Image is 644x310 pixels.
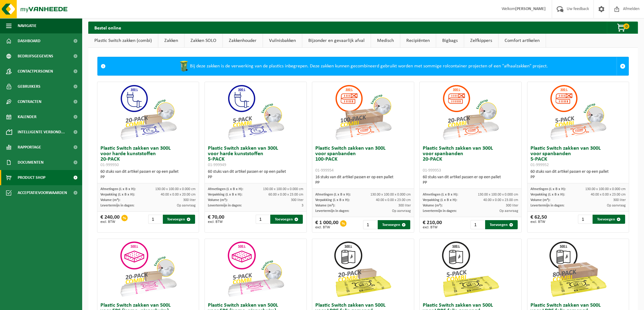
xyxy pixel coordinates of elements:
img: 01-999955 [225,239,286,300]
span: excl. BTW [315,226,338,229]
div: 16 stuks van dit artikel passen er op een pallet [315,175,411,186]
span: 01-999954 [315,168,334,173]
span: 40.00 x 0.00 x 20.00 cm [161,193,196,196]
a: Vuilnisbakken [263,34,302,48]
span: Verpakking (L x B x H): [100,193,135,196]
a: Zakken SOLO [184,34,222,48]
span: 130.00 x 100.00 x 0.000 cm [263,187,303,191]
div: PP [315,180,411,186]
img: 01-999956 [118,239,179,300]
span: Volume (m³): [100,198,120,202]
span: Intelligente verbond... [18,124,65,140]
span: 130.00 x 100.00 x 0.000 cm [155,187,196,191]
img: 01-999950 [118,82,179,143]
span: Op aanvraag [499,209,518,213]
span: 130.00 x 100.00 x 0.000 cm [478,193,518,196]
img: 01-999952 [548,82,608,143]
img: 01-999949 [225,82,286,143]
span: Levertermijn in dagen: [315,209,349,213]
span: 40.00 x 0.00 x 23.00 cm [483,198,518,202]
a: Recipiënten [400,34,436,48]
a: Bijzonder en gevaarlijk afval [302,34,371,48]
input: 1 [148,215,162,224]
img: 01-999953 [440,82,501,143]
span: Documenten [18,155,44,170]
span: Op aanvraag [607,204,626,207]
span: Volume (m³): [208,198,228,202]
span: Afmetingen (L x B x H): [530,187,566,191]
span: 40.00 x 0.00 x 23.00 cm [591,193,626,196]
span: Rapportage [18,140,41,155]
span: 3 [302,204,303,207]
span: Navigatie [18,18,37,33]
span: Afmetingen (L x B x H): [100,187,136,191]
span: Verpakking (L x B x H): [315,198,350,202]
span: 300 liter [398,204,411,207]
div: 60 stuks van dit artikel passen er op een pallet [100,169,196,180]
h3: Plastic Switch zakken van 300L voor spanbanden 20-PACK [423,146,518,173]
div: 60 stuks van dit artikel passen er op een pallet [530,169,626,180]
img: 01-999964 [333,239,394,300]
span: Levertermijn in dagen: [423,209,457,213]
div: PP [100,175,196,180]
input: 1 [363,220,377,229]
span: Contracten [18,94,41,109]
span: 300 liter [506,204,518,207]
span: 01-999952 [530,163,549,167]
a: Zakkenhouder [223,34,263,48]
span: excl. BTW [423,226,442,229]
span: Kalender [18,109,37,124]
h2: Bestel online [88,22,127,33]
span: Op aanvraag [177,204,196,207]
h3: Plastic Switch zakken van 300L voor harde kunststoffen 20-PACK [100,146,196,168]
span: 300 liter [291,198,303,202]
div: 60 stuks van dit artikel passen er op een pallet [423,175,518,186]
img: 01-999954 [333,82,394,143]
span: Dashboard [18,33,40,49]
h3: Plastic Switch zakken van 300L voor harde kunststoffen 5-PACK [208,146,303,168]
span: Verpakking (L x B x H): [530,193,565,196]
div: 60 stuks van dit artikel passen er op een pallet [208,169,303,180]
span: Afmetingen (L x B x H): [208,187,243,191]
div: € 62,50 [530,215,547,224]
img: WB-0240-HPE-GN-50.png [178,60,190,72]
span: Afmetingen (L x B x H): [423,193,458,196]
strong: [PERSON_NAME] [515,7,546,11]
span: Levertermijn in dagen: [100,204,134,207]
button: Toevoegen [378,220,410,229]
button: 0 [607,22,637,34]
span: excl. BTW [100,220,120,224]
span: excl. BTW [530,220,547,224]
div: PP [208,175,303,180]
a: Sluit melding [617,57,628,75]
span: Volume (m³): [423,204,443,207]
span: 01-999949 [208,163,226,167]
input: 1 [471,220,485,229]
span: 01-999950 [100,163,119,167]
div: Bij deze zakken is de verwerking van de plastics inbegrepen. Deze zakken kunnen gecombineerd gebr... [109,57,617,75]
a: Zelfkippers [464,34,498,48]
span: Contactpersonen [18,64,53,79]
span: excl. BTW [208,220,224,224]
img: 01-999968 [548,239,608,300]
div: € 210,00 [423,220,442,229]
div: PP [530,175,626,180]
a: Zakken [158,34,184,48]
span: Verpakking (L x B x H): [208,193,242,196]
span: Gebruikers [18,79,40,94]
span: 01-999953 [423,168,441,173]
span: Afmetingen (L x B x H): [315,193,351,196]
div: € 1 000,00 [315,220,338,229]
span: 0 [623,23,629,29]
div: € 70,00 [208,215,224,224]
span: Volume (m³): [315,204,335,207]
span: 130.00 x 100.00 x 0.000 cm [585,187,626,191]
span: 40.00 x 0.00 x 23.00 cm [376,198,411,202]
button: Toevoegen [163,215,195,224]
span: Levertermijn in dagen: [208,204,242,207]
span: 300 liter [613,198,626,202]
span: Volume (m³): [530,198,550,202]
input: 1 [578,215,592,224]
span: Bedrijfsgegevens [18,49,53,64]
button: Toevoegen [270,215,303,224]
